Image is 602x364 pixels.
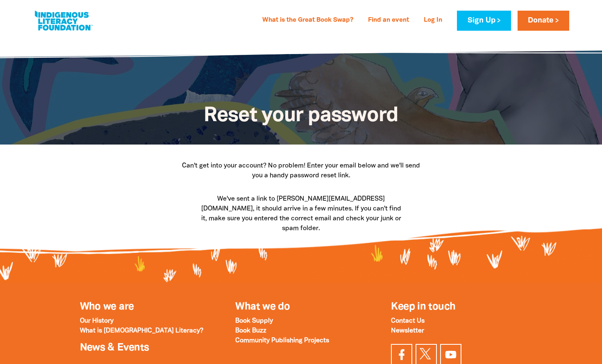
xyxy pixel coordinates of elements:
a: News & Events [80,343,149,353]
a: Book Supply [235,318,273,324]
a: Newsletter [391,328,424,334]
a: Find an event [363,14,414,27]
a: What we do [235,302,290,312]
a: Contact Us [391,318,425,324]
span: Keep in touch [391,302,455,312]
a: Book Buzz [235,328,266,334]
span: Reset your password [204,106,398,125]
a: Log In [419,14,447,27]
p: Can't get into your account? No problem! Enter your email below and we'll send you a handy passwo... [178,161,424,181]
a: Community Publishing Projects [235,338,329,344]
a: What is [DEMOGRAPHIC_DATA] Literacy? [80,328,203,334]
a: Donate [518,11,569,31]
a: Sign Up [457,11,511,31]
a: Who we are [80,302,134,312]
p: We've sent a link to [PERSON_NAME][EMAIL_ADDRESS][DOMAIN_NAME], it should arrive in a few minutes... [199,194,404,233]
a: Our History [80,318,114,324]
a: What is the Great Book Swap? [257,14,358,27]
